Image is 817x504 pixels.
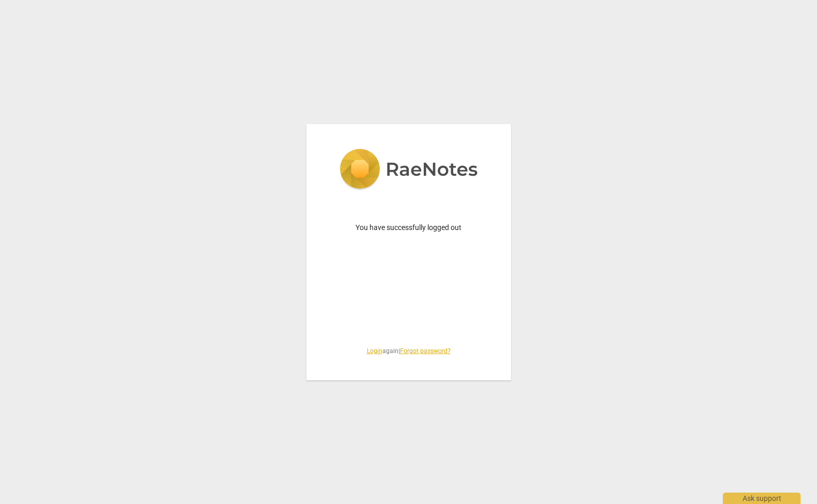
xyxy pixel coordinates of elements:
[723,493,800,504] div: Ask support
[367,347,382,355] a: Login
[331,222,486,233] p: You have successfully logged out
[400,347,451,355] a: Forgot password?
[340,149,478,191] img: 5ac2273c67554f335776073100b6d88f.svg
[331,347,486,356] span: again |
